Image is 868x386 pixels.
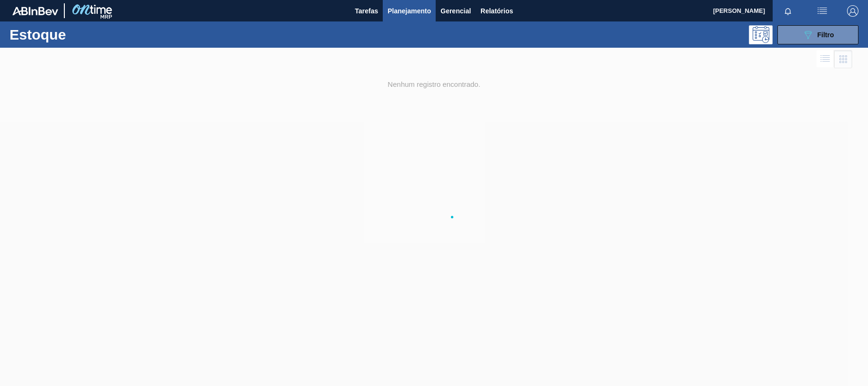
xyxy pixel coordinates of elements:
img: TNhmsLtSVTkK8tSr43FrP2fwEKptu5GPRR3wAAAABJRU5ErkJggg== [12,7,58,15]
button: Notificações [773,4,803,18]
div: Pogramando: nenhum usuário selecionado [749,25,773,44]
span: Relatórios [480,5,513,17]
h1: Estoque [10,29,151,40]
img: Logout [847,5,858,17]
span: Tarefas [355,5,378,17]
span: Gerencial [440,5,471,17]
img: userActions [817,5,828,17]
span: Filtro [817,31,834,39]
button: Filtro [777,25,858,44]
span: Planejamento [388,5,431,17]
